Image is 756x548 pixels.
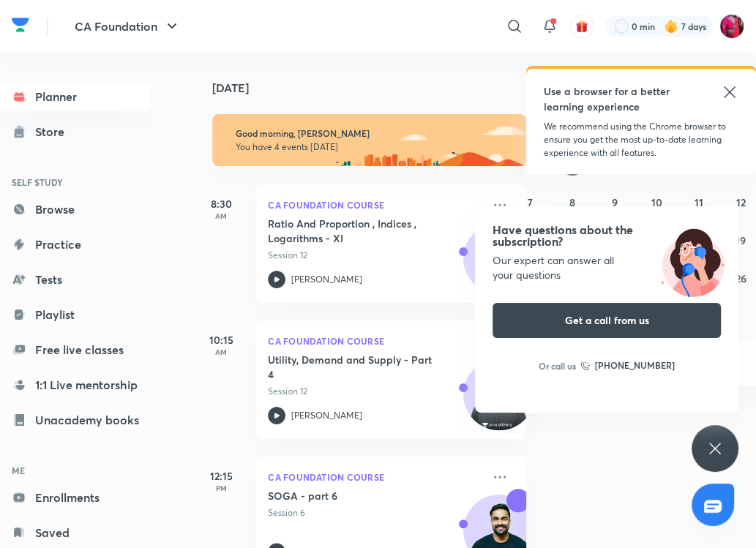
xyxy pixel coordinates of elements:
abbr: September 8, 2025 [569,195,575,209]
h6: Good morning, [PERSON_NAME] [236,128,502,139]
p: CA Foundation Course [268,196,482,214]
button: September 9, 2025 [603,190,626,214]
img: ttu_illustration_new.svg [646,224,738,297]
h5: SOGA - part 6 [268,489,450,503]
img: Company Logo [12,14,29,36]
abbr: September 9, 2025 [612,195,618,209]
p: Or call us [539,359,576,372]
button: September 8, 2025 [561,190,584,214]
h5: Ratio And Proportion , Indices , Logarithms - XI [268,217,450,246]
img: avatar [575,20,588,33]
p: You have 4 events [DATE] [236,141,502,153]
p: AM [192,348,250,356]
button: September 11, 2025 [686,190,710,214]
img: Avatar [464,367,534,437]
abbr: September 19, 2025 [736,233,746,247]
p: CA Foundation Course [268,468,482,486]
a: Company Logo [12,14,29,40]
h5: 8:30 [192,196,250,211]
h4: [DATE] [212,82,540,94]
img: Avatar [464,230,534,301]
div: Our expert can answer all your questions [493,253,721,282]
abbr: September 7, 2025 [528,195,533,209]
p: PM [192,484,250,492]
h5: 10:15 [192,332,250,348]
button: September 19, 2025 [729,228,752,252]
button: September 7, 2025 [519,190,542,214]
abbr: September 10, 2025 [651,195,662,209]
button: Get a call from us [493,303,721,338]
img: morning [212,114,525,166]
h5: Utility, Demand and Supply - Part 4 [268,353,450,382]
button: CA Foundation [66,12,190,41]
p: Session 12 [268,385,482,398]
abbr: September 11, 2025 [694,195,703,209]
h6: [PHONE_NUMBER] [595,359,675,373]
h5: Use a browser for a better learning experience [544,83,689,114]
div: Store [35,123,73,140]
p: [PERSON_NAME] [291,409,362,422]
p: Session 12 [268,249,482,262]
abbr: September 12, 2025 [736,195,745,209]
button: avatar [570,15,594,38]
p: We recommend using the Chrome browser to ensure you get the most up-to-date learning experience w... [544,120,738,159]
p: [PERSON_NAME] [291,273,362,286]
button: September 26, 2025 [729,266,752,290]
img: streak [664,19,678,34]
p: AM [192,211,250,220]
p: CA Foundation Course [268,332,482,350]
img: Anushka Gupta [719,14,744,39]
button: September 12, 2025 [729,190,752,214]
h5: 12:15 [192,468,250,484]
h4: Have questions about the subscription? [493,224,721,247]
p: Session 6 [268,506,482,519]
abbr: September 26, 2025 [735,271,746,285]
button: September 10, 2025 [645,190,668,214]
a: [PHONE_NUMBER] [580,359,675,373]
